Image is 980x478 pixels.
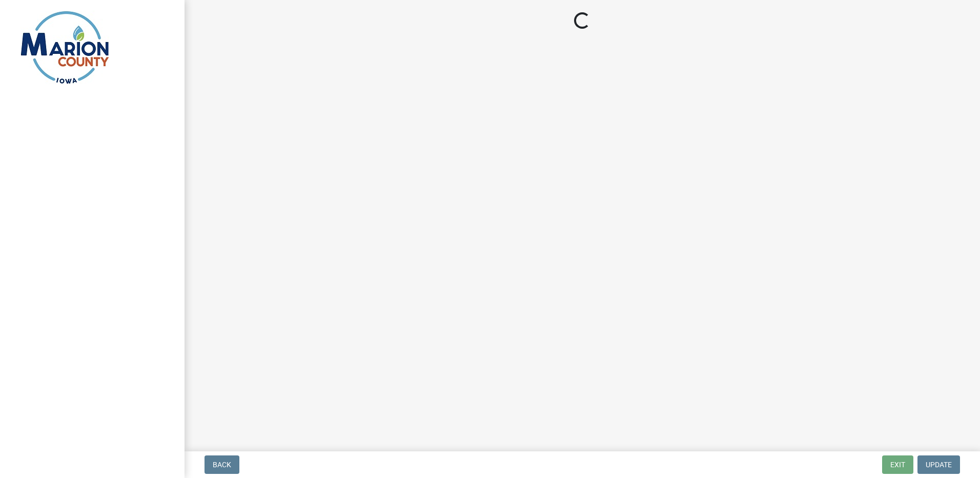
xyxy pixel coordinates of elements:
span: Back [213,461,231,469]
img: Marion County, Iowa [21,11,109,84]
button: Exit [882,455,913,474]
button: Update [917,455,960,474]
span: Update [926,461,952,469]
button: Back [205,455,239,474]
